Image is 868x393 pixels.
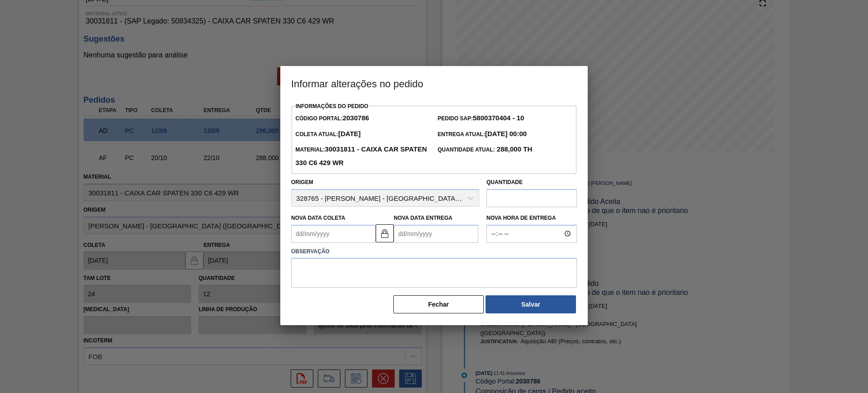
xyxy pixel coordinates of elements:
[485,130,527,137] strong: [DATE] 00:00
[486,212,577,225] label: Nova Hora de Entrega
[291,215,345,221] label: Nova Data Coleta
[291,179,313,185] label: Origem
[486,179,523,185] label: Quantidade
[343,114,369,122] strong: 2030786
[295,115,369,122] span: Código Portal:
[376,224,394,242] button: locked
[495,145,533,153] strong: 288,000 TH
[394,215,453,221] label: Nova Data Entrega
[486,295,576,313] button: Salvar
[473,114,524,122] strong: 5800370404 - 10
[438,131,527,137] span: Entrega Atual:
[295,145,427,166] strong: 30031811 - CAIXA CAR SPATEN 330 C6 429 WR
[393,295,484,313] button: Fechar
[280,66,588,100] h3: Informar alterações no pedido
[438,115,524,122] span: Pedido SAP:
[295,147,427,166] span: Material:
[338,130,361,137] strong: [DATE]
[291,225,376,243] input: dd/mm/yyyy
[379,228,390,239] img: locked
[394,225,478,243] input: dd/mm/yyyy
[295,131,360,137] span: Coleta Atual:
[438,147,532,153] span: Quantidade Atual:
[291,245,577,258] label: Observação
[296,103,368,109] label: Informações do Pedido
